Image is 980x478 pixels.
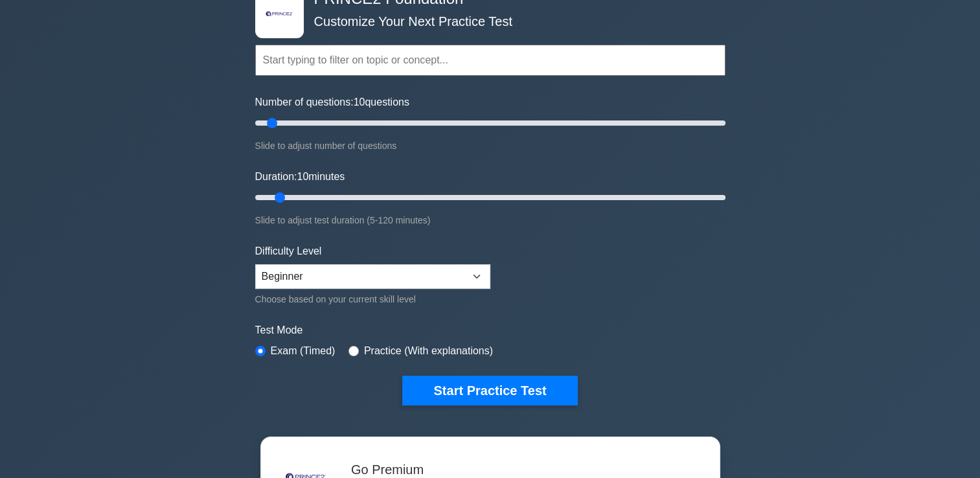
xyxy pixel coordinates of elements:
label: Duration: minutes [255,169,345,185]
label: Number of questions: questions [255,95,409,110]
div: Choose based on your current skill level [255,291,490,307]
label: Test Mode [255,323,725,338]
label: Difficulty Level [255,244,322,259]
label: Practice (With explanations) [364,343,493,359]
button: Start Practice Test [402,376,577,405]
span: 10 [297,171,308,182]
div: Slide to adjust number of questions [255,138,725,154]
label: Exam (Timed) [271,343,336,359]
input: Start typing to filter on topic or concept... [255,45,725,76]
div: Slide to adjust test duration (5-120 minutes) [255,212,725,228]
span: 10 [354,97,365,108]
